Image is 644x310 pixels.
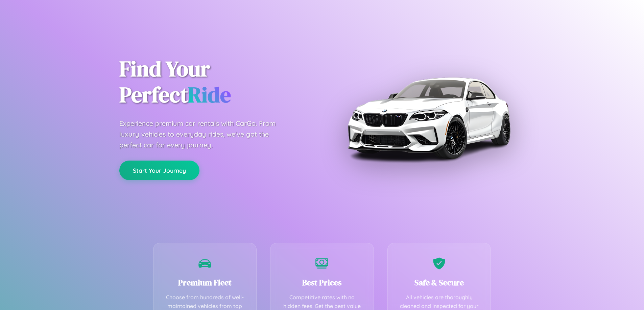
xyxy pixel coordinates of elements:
[398,277,481,288] h3: Safe & Secure
[164,277,246,288] h3: Premium Fleet
[119,118,288,150] p: Experience premium car rentals with CarGo. From luxury vehicles to everyday rides, we've got the ...
[119,161,199,180] button: Start Your Journey
[119,56,312,108] h1: Find Your Perfect
[281,277,363,288] h3: Best Prices
[188,80,231,109] span: Ride
[344,34,513,202] img: Premium BMW car rental vehicle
